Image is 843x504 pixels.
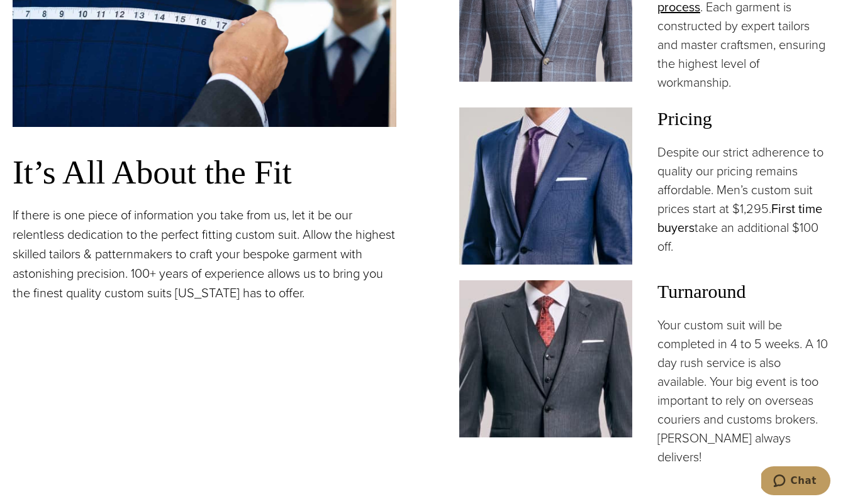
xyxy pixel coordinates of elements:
p: Your custom suit will be completed in 4 to 5 weeks. A 10 day rush service is also available. Your... [657,315,830,466]
h3: Turnaround [657,280,830,303]
a: First time buyers [657,199,822,237]
iframe: Opens a widget where you can chat to one of our agents [761,466,830,498]
p: Despite our strict adherence to quality our pricing remains affordable. Men’s custom suit prices ... [657,143,830,256]
img: Client in blue solid custom made suit with white shirt and navy tie. Fabric by Scabal. [459,107,632,265]
h3: Pricing [657,107,830,130]
p: If there is one piece of information you take from us, let it be our relentless dedication to the... [13,205,396,303]
img: Client in vested charcoal bespoke suit with white shirt and red patterned tie. [459,280,632,437]
h3: It’s All About the Fit [13,152,396,192]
